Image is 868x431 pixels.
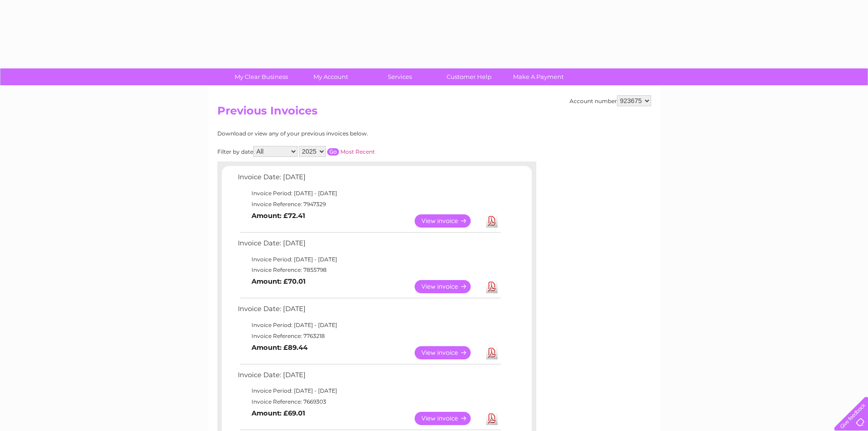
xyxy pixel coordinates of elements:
[236,320,502,331] td: Invoice Period: [DATE] - [DATE]
[362,68,437,85] a: Services
[217,130,457,137] div: Download or view any of your previous invoices below.
[252,212,305,220] b: Amount: £72.41
[486,412,498,425] a: Download
[252,277,306,286] b: Amount: £70.01
[501,68,576,85] a: Make A Payment
[236,385,502,396] td: Invoice Period: [DATE] - [DATE]
[236,171,502,188] td: Invoice Date: [DATE]
[486,280,498,293] a: Download
[217,146,457,157] div: Filter by date
[486,346,498,359] a: Download
[236,199,502,210] td: Invoice Reference: 7947329
[431,68,507,85] a: Customer Help
[415,346,482,359] a: View
[236,396,502,407] td: Invoice Reference: 7669303
[217,104,651,122] h2: Previous Invoices
[236,265,502,275] td: Invoice Reference: 7855798
[415,280,482,293] a: View
[293,68,368,85] a: My Account
[236,237,502,254] td: Invoice Date: [DATE]
[252,343,308,352] b: Amount: £89.44
[415,412,482,425] a: View
[236,188,502,199] td: Invoice Period: [DATE] - [DATE]
[486,214,498,228] a: Download
[415,214,482,228] a: View
[236,331,502,342] td: Invoice Reference: 7763218
[570,95,651,106] div: Account number
[236,303,502,320] td: Invoice Date: [DATE]
[340,148,375,155] a: Most Recent
[252,409,305,417] b: Amount: £69.01
[236,369,502,386] td: Invoice Date: [DATE]
[236,254,502,265] td: Invoice Period: [DATE] - [DATE]
[224,68,299,85] a: My Clear Business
